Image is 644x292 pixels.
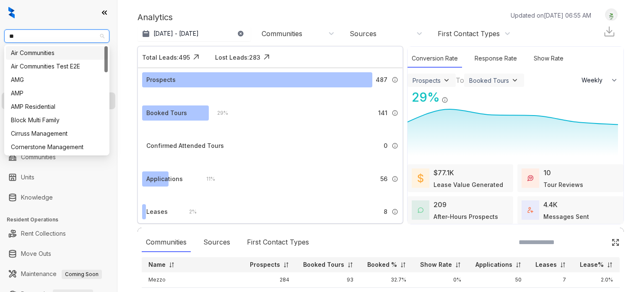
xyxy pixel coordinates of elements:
[11,142,103,152] div: Cornerstone Management
[6,46,108,60] div: Air Communities
[418,173,423,183] img: LeaseValue
[303,260,344,269] p: Booked Tours
[11,62,103,71] div: Air Communities Test E2E
[2,149,115,166] li: Communities
[146,207,168,216] div: Leases
[350,29,377,38] div: Sources
[413,272,468,288] td: 0%
[434,200,447,210] div: 209
[209,108,228,118] div: 29 %
[21,169,34,186] a: Units
[8,7,15,18] img: logo
[2,266,115,282] li: Maintenance
[296,272,360,288] td: 93
[138,26,251,41] button: [DATE] - [DATE]
[528,272,573,288] td: 7
[607,262,613,268] img: sorting
[470,50,521,68] div: Response Rate
[146,75,176,84] div: Prospects
[169,262,175,268] img: sorting
[535,260,557,269] p: Leases
[515,262,522,268] img: sorting
[138,11,173,24] p: Analytics
[148,260,166,269] p: Name
[153,29,199,38] p: [DATE] - [DATE]
[242,272,296,288] td: 284
[400,262,406,268] img: sorting
[347,262,353,268] img: sorting
[543,180,583,189] div: Tour Reviews
[392,176,398,182] img: Info
[376,75,387,84] span: 487
[146,174,183,184] div: Applications
[6,140,108,154] div: Cornerstone Management
[198,174,215,184] div: 11 %
[392,110,398,116] img: Info
[2,225,115,242] li: Rent Collections
[605,11,617,19] img: UserAvatar
[2,169,115,186] li: Units
[468,272,528,288] td: 50
[11,75,103,84] div: AMG
[527,175,533,181] img: TourReviews
[142,53,190,62] div: Total Leads: 495
[250,260,280,269] p: Prospects
[21,245,51,262] a: Move Outs
[2,56,115,73] li: Leads
[380,174,387,184] span: 56
[573,272,620,288] td: 2.0%
[580,260,604,269] p: Lease%
[262,29,302,38] div: Communities
[408,88,440,107] div: 29 %
[392,208,398,215] img: Info
[527,207,533,213] img: TotalFum
[420,260,452,269] p: Show Rate
[11,102,103,111] div: AMP Residential
[6,87,108,100] div: AMP
[543,212,589,221] div: Messages Sent
[283,262,289,268] img: sorting
[511,11,591,20] p: Updated on [DATE] 06:55 AM
[2,189,115,206] li: Knowledge
[6,100,108,113] div: AMP Residential
[243,233,313,252] div: First Contact Types
[582,76,607,84] span: Weekly
[378,108,387,118] span: 141
[511,76,519,84] img: ViewFilterArrow
[146,141,224,150] div: Confirmed Attended Tours
[2,92,115,109] li: Leasing
[6,60,108,73] div: Air Communities Test E2E
[594,239,601,246] img: SearchIcon
[215,53,260,62] div: Lost Leads: 283
[530,50,568,68] div: Show Rate
[6,127,108,140] div: Cirruss Management
[21,225,66,242] a: Rent Collections
[2,245,115,262] li: Move Outs
[181,207,197,216] div: 2 %
[21,149,56,166] a: Communities
[2,113,115,129] li: Collections
[142,233,191,252] div: Communities
[442,76,451,84] img: ViewFilterArrow
[448,89,461,102] img: Click Icon
[6,73,108,87] div: AMG
[441,97,448,103] img: Info
[21,189,53,206] a: Knowledge
[434,212,498,221] div: After-Hours Prospects
[543,200,558,210] div: 4.4K
[408,50,462,68] div: Conversion Rate
[434,168,454,178] div: $77.1K
[475,260,512,269] p: Applications
[11,129,103,138] div: Cirruss Management
[392,76,398,83] img: Info
[199,233,234,252] div: Sources
[367,260,397,269] p: Booked %
[384,207,387,216] span: 8
[7,216,117,224] h3: Resident Operations
[469,77,509,84] div: Booked Tours
[11,116,103,125] div: Block Multi Family
[418,207,423,213] img: AfterHoursConversations
[6,113,108,127] div: Block Multi Family
[190,51,203,63] img: Click Icon
[611,238,620,247] img: Click Icon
